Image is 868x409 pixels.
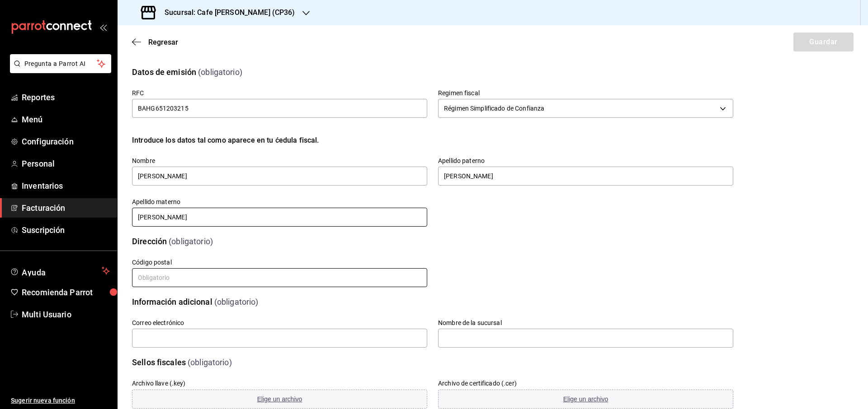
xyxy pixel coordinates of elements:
input: Obligatorio [132,268,427,287]
div: Datos de emisión [132,66,196,78]
div: Información adicional [132,296,212,308]
button: Regresar [132,38,178,46]
div: (obligatorio) [214,296,259,308]
label: Nombre de la sucursal [438,320,733,326]
button: Elige un archivo [438,390,733,409]
label: Regimen fiscal [438,90,733,96]
span: Multi Usuario [22,308,110,321]
span: Recomienda Parrot [22,286,110,298]
label: Nombre [132,158,427,164]
label: Archivo llave (.key) [132,380,186,386]
span: Configuración [22,135,110,148]
span: Sugerir nueva función [11,396,110,405]
a: Pregunta a Parrot AI [6,65,111,75]
span: Inventarios [22,180,110,192]
span: Regresar [148,38,178,46]
span: Régimen Simplificado de Confianza [444,104,544,113]
span: Reportes [22,91,110,103]
span: Menú [22,113,110,125]
div: (obligatorio) [169,235,213,247]
span: Suscripción [22,224,110,236]
div: (obligatorio) [198,66,242,78]
label: Apellido paterno [438,158,733,164]
button: Pregunta a Parrot AI [10,54,111,73]
div: Dirección [132,235,167,247]
span: Pregunta a Parrot AI [24,59,97,69]
label: Código postal [132,259,427,265]
div: (obligatorio) [188,356,232,368]
div: Introduce los datos tal como aparece en tu ćedula fiscal. [132,135,733,146]
span: Personal [22,158,110,170]
label: Apellido materno [132,199,427,205]
span: Ayuda [22,265,98,276]
h3: Sucursal: Cafe [PERSON_NAME] (CP36) [157,7,295,18]
span: Facturación [22,202,110,214]
div: Sellos fiscales [132,356,186,368]
span: Elige un archivo [257,395,302,403]
label: Archivo de certificado (.cer) [438,380,517,386]
button: Elige un archivo [132,390,427,409]
span: Elige un archivo [563,395,609,403]
label: Correo electrónico [132,320,427,326]
button: open_drawer_menu [99,23,107,31]
label: RFC [132,90,427,96]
